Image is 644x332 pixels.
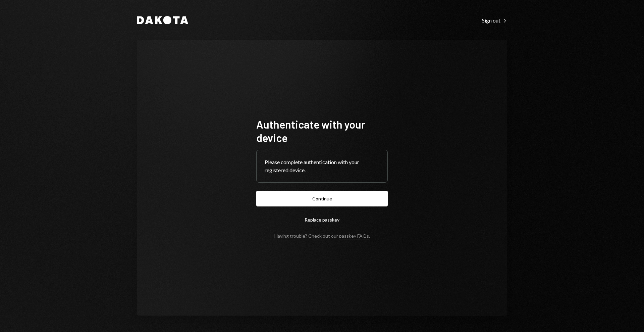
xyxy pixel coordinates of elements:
[256,191,388,206] button: Continue
[274,233,370,239] div: Having trouble? Check out our .
[339,233,369,239] a: passkey FAQs
[482,17,507,24] div: Sign out
[256,212,388,228] button: Replace passkey
[256,117,388,144] h1: Authenticate with your device
[265,158,379,174] div: Please complete authentication with your registered device.
[482,16,507,24] a: Sign out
